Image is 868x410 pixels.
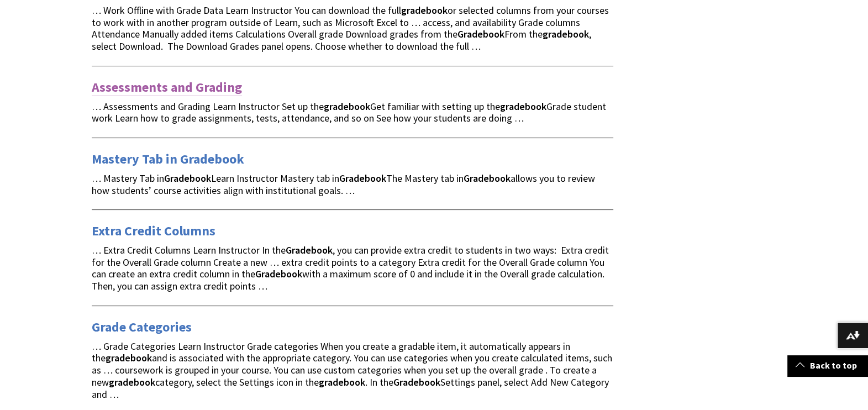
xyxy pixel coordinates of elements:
[543,28,589,40] strong: gradebook
[339,172,386,185] strong: Gradebook
[92,78,242,96] a: Assessments and Grading
[286,244,333,256] strong: Gradebook
[92,100,606,125] span: … Assessments and Grading Learn Instructor Set up the Get familiar with setting up the Grade stud...
[164,172,211,185] strong: Gradebook
[92,222,215,240] a: Extra Credit Columns
[787,355,868,376] a: Back to top
[106,351,152,364] strong: gradebook
[401,4,448,17] strong: gradebook
[500,100,546,113] strong: gradebook
[464,172,511,185] strong: Gradebook
[324,100,370,113] strong: gradebook
[92,150,244,168] a: Mastery Tab in Gradebook
[92,340,612,401] span: … Grade Categories Learn Instructor Grade categories When you create a gradable item, it automati...
[92,4,609,52] span: … Work Offline with Grade Data Learn Instructor You can download the full or selected columns fro...
[92,244,609,292] span: … Extra Credit Columns Learn Instructor In the , you can provide extra credit to students in two ...
[457,28,504,40] strong: Gradebook
[393,376,440,388] strong: Gradebook
[319,376,365,388] strong: gradebook
[255,267,302,280] strong: Gradebook
[92,318,192,336] a: Grade Categories
[92,172,595,197] span: … Mastery Tab in Learn Instructor Mastery tab in The Mastery tab in allows you to review how stud...
[109,376,155,388] strong: gradebook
